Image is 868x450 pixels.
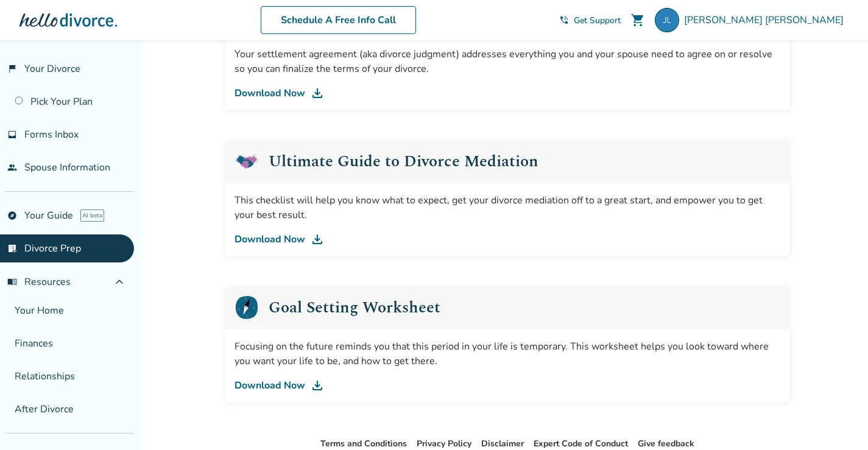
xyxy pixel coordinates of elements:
[7,244,17,253] span: list_alt_check
[235,149,259,174] img: Ultimate Guide to Divorce Mediation
[235,339,780,368] div: Focusing on the future reminds you that this period in your life is temporary. This worksheet hel...
[417,438,471,449] a: Privacy Policy
[269,153,538,169] h2: Ultimate Guide to Divorce Mediation
[320,438,407,449] a: Terms and Conditions
[534,438,628,449] a: Expert Code of Conduct
[80,209,104,222] span: AI beta
[7,163,17,172] span: people
[24,128,79,141] span: Forms Inbox
[7,211,17,220] span: explore
[261,6,416,34] a: Schedule A Free Info Call
[655,8,679,32] img: jraemail@gmail.com
[630,13,645,27] span: shopping_cart
[235,232,780,247] a: Download Now
[235,193,780,222] div: This checklist will help you know what to expect, get your divorce mediation off to a great start...
[559,15,569,25] span: phone_in_talk
[235,86,780,100] a: Download Now
[269,300,440,315] h2: Goal Setting Worksheet
[310,378,325,393] img: DL
[574,15,621,26] span: Get Support
[310,232,325,247] img: DL
[235,295,259,320] img: Goal Setting Worksheet
[7,275,71,289] span: Resources
[235,47,780,76] div: Your settlement agreement (aka divorce judgment) addresses everything you and your spouse need to...
[807,392,868,450] iframe: Chat Widget
[559,15,621,26] a: phone_in_talkGet Support
[7,130,17,139] span: inbox
[235,378,780,393] a: Download Now
[7,277,17,287] span: menu_book
[684,13,849,27] span: [PERSON_NAME] [PERSON_NAME]
[310,86,325,100] img: DL
[7,64,17,74] span: flag_2
[112,275,127,289] span: expand_less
